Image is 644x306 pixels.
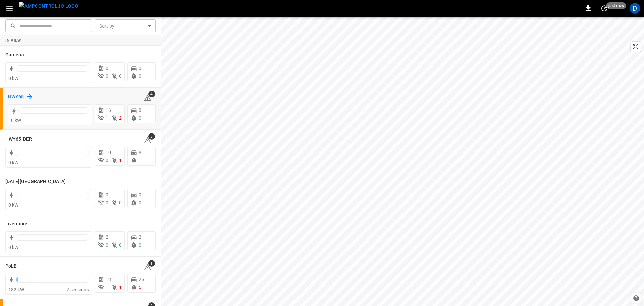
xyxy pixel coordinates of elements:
span: 0 [119,73,122,79]
span: 1 [119,285,122,290]
h6: HWY65-DER [5,136,32,143]
span: 2 [106,234,108,240]
span: 1 [119,158,122,163]
h6: Karma Center [5,178,66,185]
span: 0 [139,200,141,205]
span: 0 [139,65,141,71]
span: 0 [139,115,141,121]
h6: HWY65 [8,93,24,101]
span: 0 kW [8,245,19,250]
span: 13 [106,277,111,282]
h6: Gardena [5,51,24,59]
span: 1 [139,158,141,163]
img: ampcontrol.io logo [19,2,78,10]
span: 0 [119,200,122,205]
span: 3 [148,133,155,140]
span: 0 kW [8,76,19,81]
span: 1 [148,260,155,267]
button: set refresh interval [599,3,610,14]
strong: In View [5,38,21,43]
span: 2 [119,115,122,121]
span: 0 [119,242,122,248]
span: 0 [106,73,108,79]
span: 0 kW [11,118,21,123]
span: 1 [106,285,108,290]
h6: PoLB [5,263,17,270]
span: 0 kW [8,160,19,165]
span: 10 [106,150,111,155]
span: 0 [139,192,141,198]
span: 5 [139,285,141,290]
span: 8 [139,150,141,155]
span: 0 [106,242,108,248]
span: 1 [106,115,108,121]
span: 0 kW [8,202,19,208]
canvas: Map [161,17,644,306]
span: 2 sessions [66,287,89,292]
h6: Livermore [5,220,28,228]
span: 2 [139,234,141,240]
span: 16 [106,107,111,113]
span: 0 [139,73,141,79]
span: 0 [139,242,141,248]
span: 0 [106,65,108,71]
span: 26 [139,277,144,282]
div: profile-icon [630,3,640,14]
span: 0 [106,192,108,198]
span: 0 [106,158,108,163]
span: 132 kW [8,287,24,292]
span: just now [606,2,626,9]
span: 4 [148,91,155,97]
span: 0 [106,200,108,205]
span: 0 [139,107,141,113]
